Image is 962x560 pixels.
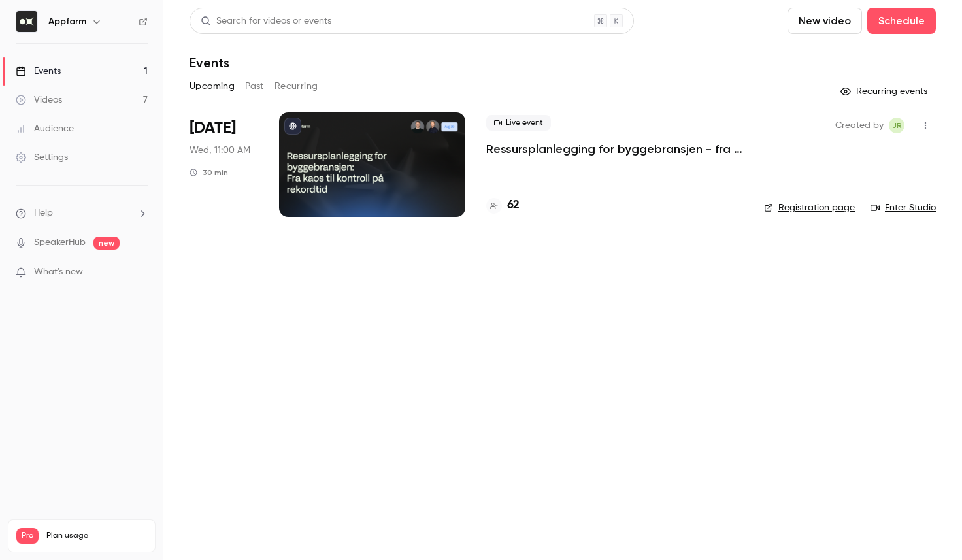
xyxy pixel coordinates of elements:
[486,197,520,214] a: 62
[245,76,264,97] button: Past
[871,201,936,214] a: Enter Studio
[16,151,68,164] div: Settings
[486,141,743,157] a: Ressursplanlegging for byggebransjen - fra kaos til kontroll på rekordtid
[764,201,855,214] a: Registration page
[889,118,904,133] span: Julie Remen
[190,112,258,217] div: Aug 20 Wed, 11:00 AM (Europe/Oslo)
[16,65,61,78] div: Events
[190,55,229,71] h1: Events
[93,237,120,250] span: new
[201,14,331,28] div: Search for videos or events
[486,115,551,131] span: Live event
[892,118,902,133] span: JR
[788,8,862,34] button: New video
[507,197,520,214] h4: 62
[34,265,83,279] span: What's new
[34,206,53,220] span: Help
[867,8,936,34] button: Schedule
[48,15,86,28] h6: Appfarm
[190,76,235,97] button: Upcoming
[835,81,936,102] button: Recurring events
[16,11,37,32] img: Appfarm
[190,167,228,178] div: 30 min
[16,93,62,107] div: Videos
[16,122,74,135] div: Audience
[34,236,86,250] a: SpeakerHub
[190,118,236,139] span: [DATE]
[274,76,318,97] button: Recurring
[132,267,148,278] iframe: Noticeable Trigger
[835,118,884,133] span: Created by
[16,528,39,544] span: Pro
[16,206,148,220] li: help-dropdown-opener
[190,144,250,157] span: Wed, 11:00 AM
[46,531,147,541] span: Plan usage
